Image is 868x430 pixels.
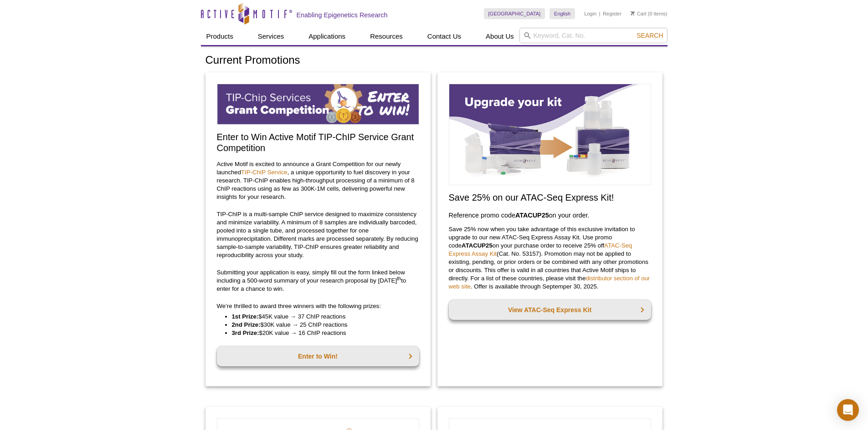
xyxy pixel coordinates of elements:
[201,28,239,45] a: Products
[397,275,401,281] sup: th
[232,321,410,329] li: $30K value → 25 ChIP reactions
[365,28,408,45] a: Resources
[217,302,419,310] p: We’re thrilled to award three winners with the following prizes:
[297,11,388,19] h2: Enabling Epigenetics Research
[232,321,261,328] strong: 2nd Prize:
[217,132,419,153] h2: Enter to Win Active Motif TIP-ChIP Service Grant Competition
[217,268,419,293] p: Submitting your application is easy, simply fill out the form linked below including a 500-word s...
[449,210,651,221] h3: Reference promo code on your order.
[232,313,259,320] strong: 1st Prize:
[515,212,549,219] strong: ATACUP25
[449,84,651,185] img: Save on ATAC-Seq Express Assay Kit
[480,28,519,45] a: About Us
[232,329,259,336] strong: 3rd Prize:
[217,160,419,201] p: Active Motif is excited to announce a Grant Competition for our newly launched , a unique opportu...
[232,329,410,337] li: $20K value → 16 ChIP reactions
[241,169,288,176] a: TIP-ChIP Service
[449,225,651,291] p: Save 25% now when you take advantage of this exclusive invitation to upgrade to our new ATAC-Seq ...
[550,8,575,19] a: English
[603,10,621,17] a: Register
[631,10,647,17] a: Cart
[631,8,668,19] li: (0 items)
[252,28,290,45] a: Services
[462,242,493,249] strong: ATACUP25
[519,28,668,43] input: Keyword, Cat. No.
[599,8,601,19] li: |
[205,54,663,67] h1: Current Promotions
[634,31,666,40] button: Search
[837,399,859,421] div: Open Intercom Messenger
[449,300,651,320] a: View ATAC-Seq Express Kit
[484,8,545,19] a: [GEOGRAPHIC_DATA]
[637,32,663,39] span: Search
[217,346,419,366] a: Enter to Win!
[303,28,351,45] a: Applications
[631,11,635,15] img: Your Cart
[217,84,419,125] img: TIP-ChIP Service Grant Competition
[584,10,596,17] a: Login
[449,192,651,203] h2: Save 25% on our ATAC-Seq Express Kit!
[217,210,419,259] p: TIP-ChIP is a multi-sample ChIP service designed to maximize consistency and minimize variability...
[422,28,467,45] a: Contact Us
[232,313,410,321] li: $45K value → 37 ChIP reactions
